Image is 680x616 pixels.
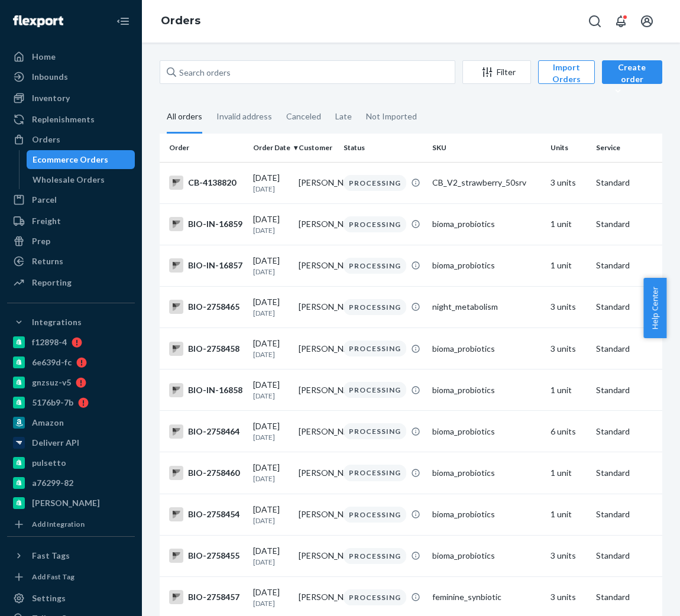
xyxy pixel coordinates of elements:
[7,453,135,472] a: pulsetto
[169,549,244,563] div: BIO-2758455
[253,379,289,401] div: [DATE]
[253,267,289,277] p: [DATE]
[32,336,67,348] div: f12898-4
[432,426,541,437] div: bioma_probiotics
[546,203,591,245] td: 1 unit
[7,212,135,231] a: Freight
[160,60,455,84] input: Search orders
[344,423,406,439] div: PROCESSING
[7,517,135,531] a: Add Integration
[432,550,541,562] div: bioma_probiotics
[32,377,71,388] div: gnzsuz-v5
[463,66,530,78] div: Filter
[7,373,135,392] a: gnzsuz-v5
[591,134,680,162] th: Service
[151,4,210,38] ol: breadcrumbs
[169,300,244,314] div: BIO-2758465
[596,177,675,189] p: Standard
[583,9,607,33] button: Open Search Box
[7,89,135,108] a: Inventory
[432,508,541,520] div: bioma_probiotics
[596,301,675,313] p: Standard
[32,71,68,83] div: Inbounds
[596,260,675,271] p: Standard
[32,550,70,562] div: Fast Tags
[253,504,289,526] div: [DATE]
[248,134,294,162] th: Order Date
[428,134,546,162] th: SKU
[27,170,135,189] a: Wholesale Orders
[294,369,339,411] td: [PERSON_NAME]
[32,255,63,267] div: Returns
[253,598,289,608] p: [DATE]
[546,328,591,369] td: 3 units
[32,497,100,509] div: [PERSON_NAME]
[643,278,666,338] button: Help Center
[366,101,417,132] div: Not Imported
[32,437,79,449] div: Deliverr API
[169,424,244,439] div: BIO-2758464
[462,60,531,84] button: Filter
[32,277,72,288] div: Reporting
[32,316,82,328] div: Integrations
[611,61,653,97] div: Create order
[344,216,406,232] div: PROCESSING
[253,308,289,318] p: [DATE]
[253,586,289,608] div: [DATE]
[169,590,244,604] div: BIO-2758457
[7,273,135,292] a: Reporting
[294,411,339,452] td: [PERSON_NAME]
[344,175,406,191] div: PROCESSING
[538,60,595,84] button: Import Orders
[432,343,541,355] div: bioma_probiotics
[32,457,66,469] div: pulsetto
[32,356,72,368] div: 6e639d-fc
[169,217,244,231] div: BIO-IN-16859
[432,591,541,603] div: feminine_synbiotic
[7,413,135,432] a: Amazon
[253,184,289,194] p: [DATE]
[253,255,289,277] div: [DATE]
[13,15,63,27] img: Flexport logo
[7,190,135,209] a: Parcel
[7,130,135,149] a: Orders
[344,382,406,398] div: PROCESSING
[27,150,135,169] a: Ecommerce Orders
[344,548,406,564] div: PROCESSING
[32,51,56,63] div: Home
[432,260,541,271] div: bioma_probiotics
[33,154,108,166] div: Ecommerce Orders
[546,134,591,162] th: Units
[32,134,60,145] div: Orders
[609,9,633,33] button: Open notifications
[596,343,675,355] p: Standard
[253,557,289,567] p: [DATE]
[253,462,289,484] div: [DATE]
[253,225,289,235] p: [DATE]
[596,426,675,437] p: Standard
[7,494,135,513] a: [PERSON_NAME]
[7,47,135,66] a: Home
[286,101,321,132] div: Canceled
[32,215,61,227] div: Freight
[253,420,289,442] div: [DATE]
[546,369,591,411] td: 1 unit
[546,286,591,328] td: 3 units
[344,299,406,315] div: PROCESSING
[169,176,244,190] div: CB-4138820
[32,477,73,489] div: a76299-82
[111,9,135,33] button: Close Navigation
[596,384,675,396] p: Standard
[7,433,135,452] a: Deliverr API
[432,218,541,230] div: bioma_probiotics
[596,508,675,520] p: Standard
[7,67,135,86] a: Inbounds
[299,142,335,153] div: Customer
[216,101,272,132] div: Invalid address
[7,393,135,412] a: 5176b9-7b
[167,101,202,134] div: All orders
[253,213,289,235] div: [DATE]
[169,507,244,521] div: BIO-2758454
[344,507,406,523] div: PROCESSING
[32,592,66,604] div: Settings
